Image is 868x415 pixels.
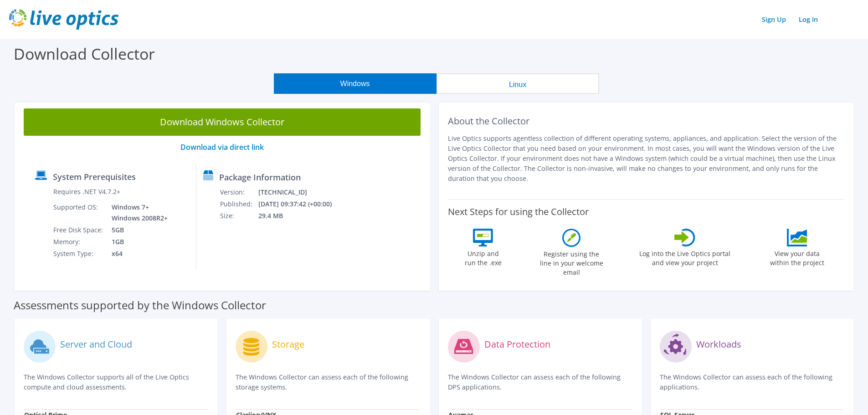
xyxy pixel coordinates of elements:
[274,73,437,94] button: Windows
[696,340,741,349] label: Workloads
[53,187,120,196] label: Requires .NET V4.7.2+
[794,13,822,26] a: Log In
[258,198,344,210] td: [DATE] 09:37:42 (+00:00)
[53,224,105,236] td: Free Disk Space:
[764,246,830,267] label: View your data within the project
[448,133,845,184] p: Live Optics supports agentless collection of different operating systems, appliances, and applica...
[448,116,845,127] h2: About the Collector
[180,142,264,152] a: Download via direct link
[437,73,599,94] button: Linux
[639,246,731,267] label: Log into the Live Optics portal and view your project
[105,201,169,224] td: Windows 7+ Windows 2008R2+
[537,247,606,277] label: Register using the line in your welcome email
[220,210,258,222] td: Size:
[484,340,550,349] label: Data Protection
[24,372,208,392] p: The Windows Collector supports all of the Live Optics compute and cloud assessments.
[14,301,266,310] label: Assessments supported by the Windows Collector
[24,108,421,136] a: Download Windows Collector
[220,186,258,198] td: Version:
[53,248,105,260] td: System Type:
[258,210,344,222] td: 29.4 MB
[53,236,105,248] td: Memory:
[236,372,420,392] p: The Windows Collector can assess each of the following storage systems.
[219,173,301,182] label: Package Information
[660,372,844,392] p: The Windows Collector can assess each of the following applications.
[272,340,304,349] label: Storage
[105,248,169,260] td: x64
[60,340,132,349] label: Server and Cloud
[448,206,589,217] label: Next Steps for using the Collector
[105,224,169,236] td: 5GB
[14,43,155,64] label: Download Collector
[258,186,344,198] td: [TECHNICAL_ID]
[9,9,118,30] img: live_optics_svg.svg
[53,201,105,224] td: Supported OS:
[105,236,169,248] td: 1GB
[448,372,632,392] p: The Windows Collector can assess each of the following DPS applications.
[53,172,136,181] label: System Prerequisites
[220,198,258,210] td: Published:
[757,13,791,26] a: Sign Up
[462,246,504,267] label: Unzip and run the .exe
